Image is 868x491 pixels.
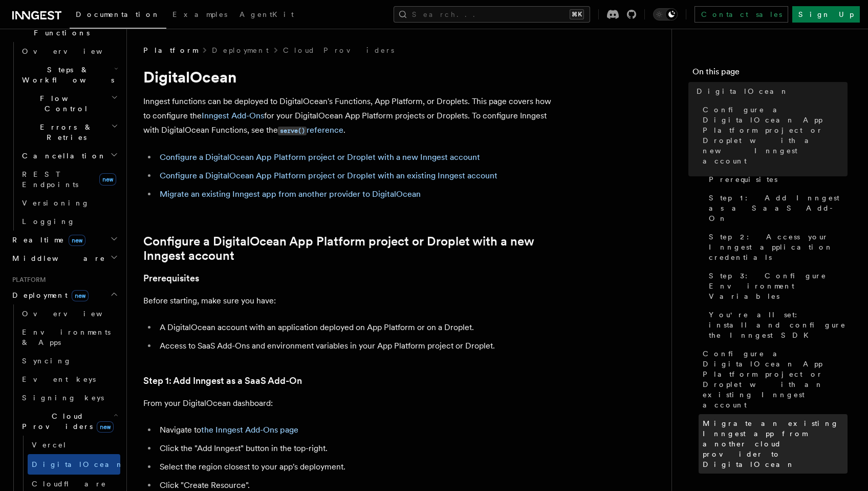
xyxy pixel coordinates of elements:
[699,414,848,474] a: Migrate an existing Inngest app from another cloud provider to DigitalOcean
[697,86,789,96] span: DigitalOcean
[157,320,553,335] li: A DigitalOcean account with an application deployed on App Platform or on a Droplet.
[22,217,75,226] span: Logging
[705,305,848,344] a: You're all set: install and configure the Inngest SDK
[699,100,848,170] a: Configure a DigitalOcean App Platform project or Droplet with a new Inngest account
[32,441,67,449] span: Vercel
[8,276,46,284] span: Platform
[703,349,848,410] span: Configure a DigitalOcean App Platform project or Droplet with an existing Inngest account
[18,165,120,194] a: REST Endpointsnew
[160,152,480,162] a: Configure a DigitalOcean App Platform project or Droplet with a new Inngest account
[695,6,788,23] a: Contact sales
[570,9,584,19] kbd: ⌘K
[709,310,848,340] span: You're all set: install and configure the Inngest SDK
[18,151,106,161] span: Cancellation
[709,193,848,223] span: Step 1: Add Inngest as a SaaS Add-On
[8,253,105,263] span: Middleware
[792,6,860,23] a: Sign Up
[143,271,199,285] a: Prerequisites
[18,194,120,212] a: Versioning
[157,441,553,456] li: Click the "Add Inngest" button in the top-right.
[278,125,343,135] a: serve()reference
[97,421,114,433] span: new
[703,105,848,166] span: Configure a DigitalOcean App Platform project or Droplet with a new Inngest account
[18,42,120,60] a: Overview
[18,407,120,436] button: Cloud Providersnew
[653,8,678,21] button: Toggle dark mode
[709,174,777,185] span: Prerequisites
[18,304,120,323] a: Overview
[76,10,160,18] span: Documentation
[157,423,553,437] li: Navigate to
[18,323,120,352] a: Environments & Apps
[703,418,848,469] span: Migrate an existing Inngest app from another cloud provider to DigitalOcean
[8,290,89,300] span: Deployment
[240,10,294,18] span: AgentKit
[99,173,116,186] span: new
[709,232,848,262] span: Step 2: Access your Inngest application credentials
[709,271,848,301] span: Step 3: Configure Environment Variables
[18,93,111,114] span: Flow Control
[143,94,553,138] p: Inngest functions can be deployed to DigitalOcean's Functions, App Platform, or Droplets. This pa...
[8,42,120,231] div: Inngest Functions
[18,122,111,142] span: Errors & Retries
[160,171,497,180] a: Configure a DigitalOcean App Platform project or Droplet with an existing Inngest account
[69,235,85,246] span: new
[143,234,553,263] a: Configure a DigitalOcean App Platform project or Droplet with a new Inngest account
[143,294,553,308] p: Before starting, make sure you have:
[172,10,227,18] span: Examples
[22,328,111,346] span: Environments & Apps
[699,344,848,414] a: Configure a DigitalOcean App Platform project or Droplet with an existing Inngest account
[18,60,120,89] button: Steps & Workflows
[201,425,298,435] a: the Inngest Add-Ons page
[18,212,120,231] a: Logging
[166,3,233,28] a: Examples
[202,111,264,120] a: Inngest Add-Ons
[22,170,78,189] span: REST Endpoints
[22,199,90,207] span: Versioning
[8,286,120,304] button: Deploymentnew
[394,6,590,23] button: Search...⌘K
[72,290,89,301] span: new
[705,189,848,228] a: Step 1: Add Inngest as a SaaS Add-On
[8,231,120,249] button: Realtimenew
[32,460,124,468] span: DigitalOcean
[22,375,96,383] span: Event keys
[143,396,553,411] p: From your DigitalOcean dashboard:
[212,45,269,55] a: Deployment
[70,3,166,29] a: Documentation
[22,47,127,55] span: Overview
[705,228,848,267] a: Step 2: Access your Inngest application credentials
[18,65,114,85] span: Steps & Workflows
[157,460,553,474] li: Select the region closest to your app's deployment.
[8,235,85,245] span: Realtime
[157,339,553,353] li: Access to SaaS Add-Ons and environment variables in your App Platform project or Droplet.
[18,411,114,432] span: Cloud Providers
[143,45,198,55] span: Platform
[28,454,120,475] a: DigitalOcean
[18,147,120,165] button: Cancellation
[18,352,120,370] a: Syncing
[278,127,307,135] code: serve()
[705,267,848,305] a: Step 3: Configure Environment Variables
[18,370,120,388] a: Event keys
[18,89,120,118] button: Flow Control
[22,357,72,365] span: Syncing
[233,3,300,28] a: AgentKit
[22,310,127,318] span: Overview
[18,118,120,147] button: Errors & Retries
[692,82,848,100] a: DigitalOcean
[143,374,302,388] a: Step 1: Add Inngest as a SaaS Add-On
[160,189,421,199] a: Migrate an existing Inngest app from another provider to DigitalOcean
[283,45,394,55] a: Cloud Providers
[143,68,553,86] h1: DigitalOcean
[705,170,848,189] a: Prerequisites
[18,388,120,407] a: Signing keys
[692,66,848,82] h4: On this page
[22,394,104,402] span: Signing keys
[28,436,120,454] a: Vercel
[8,249,120,268] button: Middleware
